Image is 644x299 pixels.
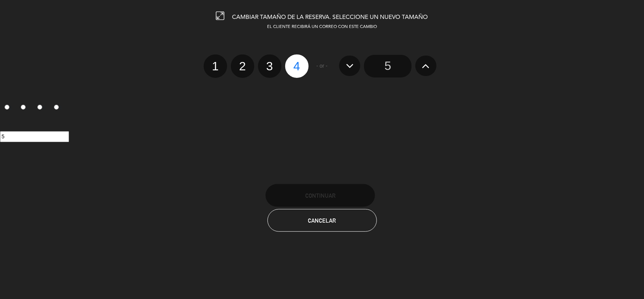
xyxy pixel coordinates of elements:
[54,105,59,110] input: 4
[231,54,254,78] label: 2
[5,105,9,110] input: 1
[232,14,428,20] span: CAMBIAR TAMAÑO DE LA RESERVA. SELECCIONE UN NUEVO TAMAÑO
[204,54,227,78] label: 1
[37,105,42,110] input: 3
[49,102,66,115] label: 4
[305,192,335,199] span: Continuar
[258,54,281,78] label: 3
[17,102,33,115] label: 2
[33,102,50,115] label: 3
[266,184,375,207] button: Continuar
[285,54,309,78] label: 4
[308,217,336,224] span: Cancelar
[267,209,377,232] button: Cancelar
[267,25,377,29] span: EL CLIENTE RECIBIRÁ UN CORREO CON ESTE CAMBIO
[317,62,328,70] span: - or -
[21,105,26,110] input: 2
